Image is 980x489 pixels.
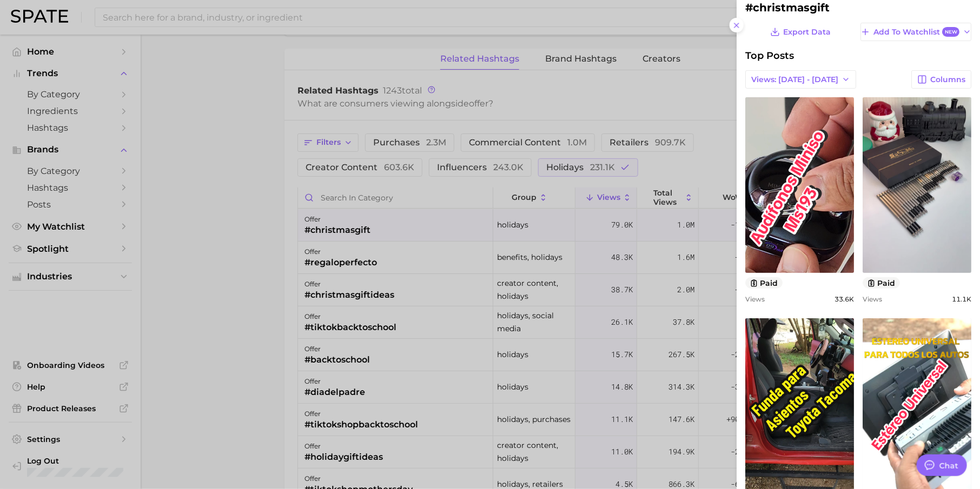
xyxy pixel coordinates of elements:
span: Views [745,295,765,303]
button: Export Data [767,23,833,41]
span: Add to Watchlist [873,27,959,37]
button: paid [863,277,900,289]
span: New [942,27,959,37]
button: Columns [911,70,971,89]
span: 11.1k [952,295,971,303]
span: Views: [DATE] - [DATE] [751,75,838,84]
button: Views: [DATE] - [DATE] [745,70,856,89]
button: paid [745,277,783,289]
h2: #christmasgift [745,1,971,14]
span: Export Data [784,28,831,37]
span: 33.6k [835,295,854,303]
span: Top Posts [745,50,794,62]
button: Add to WatchlistNew [860,23,971,41]
span: Columns [930,75,965,84]
span: Views [863,295,882,303]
